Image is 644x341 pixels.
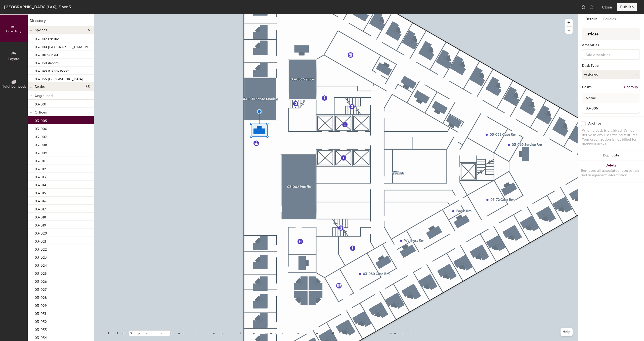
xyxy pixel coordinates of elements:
p: 03-022 [35,246,47,252]
button: Assigned [582,70,640,79]
span: Name [583,94,598,103]
p: 03-015 [35,190,46,195]
span: 65 [85,85,90,89]
div: Removes all associated reservation and assignment information [581,168,641,178]
span: Spaces [35,28,47,32]
p: 03-001 [35,101,46,106]
button: Ungroup [622,83,640,91]
p: 03-048 BTeam Room [35,68,69,73]
div: When a desk is archived it's not active in any user-facing features. Your organization is not bil... [582,128,640,146]
p: 03-017 [35,206,46,211]
p: 03-021 [35,238,46,244]
img: Undo [581,5,586,10]
p: 03-012 [35,165,46,171]
p: 03-023 [35,254,47,260]
p: 03-002 Pacific [35,35,59,41]
img: Redo [589,5,594,10]
p: 03-034 [35,334,47,340]
p: 03-014 [35,182,46,187]
p: 03-020 [35,230,47,236]
span: Desks [35,85,45,89]
button: Help [561,328,573,336]
p: 03-027 [35,286,47,292]
button: Close [602,3,612,11]
p: 03-013 [35,174,46,179]
span: Offices [35,110,47,115]
input: Unnamed desk [583,105,639,112]
p: 03-010 Sunset [35,51,58,57]
p: 03-024 [35,262,47,268]
div: Amenities [582,43,640,47]
button: Policies [600,14,619,24]
p: 03-006 [35,125,47,131]
span: Directory [6,29,22,33]
p: 03-008 [35,141,47,147]
p: 03-033 [35,326,47,332]
p: 03-056 [GEOGRAPHIC_DATA] [35,76,83,81]
div: Archive [588,122,601,126]
input: Add amenities [584,51,630,57]
div: Desk Type [582,64,640,68]
p: 03-009 [35,149,47,155]
div: [GEOGRAPHIC_DATA] (LAX), Floor 3 [4,4,71,10]
p: 03-031 [35,310,46,316]
span: 6 [88,28,90,32]
p: 03-007 [35,133,47,139]
p: 03-004 [GEOGRAPHIC_DATA][PERSON_NAME] [35,43,93,49]
button: Details [582,14,600,24]
p: 03-019 [35,222,46,228]
p: 03-030 iRoom [35,60,59,65]
button: DeleteRemoves all associated reservation and assignment information [578,160,644,183]
p: 03-029 [35,302,47,308]
span: Layout [8,57,20,61]
p: 03-005 [35,117,47,123]
p: 03-026 [35,278,47,284]
button: Duplicate [578,150,644,160]
span: Neighborhoods [2,84,26,89]
h1: Directory [28,18,94,26]
p: 03-028 [35,294,47,300]
span: Ungrouped [35,94,53,98]
p: 03-016 [35,198,46,203]
p: 03-018 [35,214,46,219]
p: 03-032 [35,318,47,324]
p: 03-011 [35,157,45,163]
p: 03-025 [35,270,47,276]
div: Desks [582,85,591,89]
